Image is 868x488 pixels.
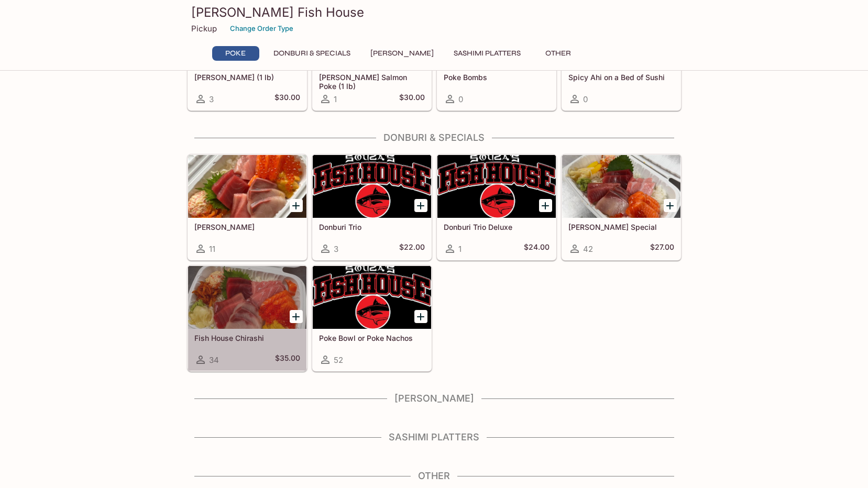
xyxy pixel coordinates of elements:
[194,73,300,82] h5: [PERSON_NAME] (1 lb)
[187,470,682,482] h4: Other
[319,73,425,90] h5: [PERSON_NAME] Salmon Poke (1 lb)
[444,73,550,82] h5: Poke Bombs
[539,199,552,212] button: Add Donburi Trio Deluxe
[225,20,298,37] button: Change Order Type
[188,265,307,371] a: Fish House Chirashi34$35.00
[399,242,425,255] h5: $22.00
[268,46,356,61] button: Donburi & Specials
[209,244,215,254] span: 11
[312,265,432,371] a: Poke Bowl or Poke Nachos52
[188,154,307,260] a: [PERSON_NAME]11
[664,199,677,212] button: Add Souza Special
[414,310,427,323] button: Add Poke Bowl or Poke Nachos
[334,244,338,254] span: 3
[274,93,300,105] h5: $30.00
[365,46,440,61] button: [PERSON_NAME]
[188,266,306,329] div: Fish House Chirashi
[334,94,337,104] span: 1
[562,155,680,218] div: Souza Special
[187,393,682,404] h4: [PERSON_NAME]
[437,154,556,260] a: Donburi Trio Deluxe1$24.00
[275,353,300,366] h5: $35.00
[458,94,463,104] span: 0
[313,266,431,329] div: Poke Bowl or Poke Nachos
[188,155,306,218] div: Sashimi Donburis
[313,155,431,218] div: Donburi Trio
[458,244,462,254] span: 1
[562,154,681,260] a: [PERSON_NAME] Special42$27.00
[319,223,425,231] h5: Donburi Trio
[212,46,259,61] button: Poke
[650,242,674,255] h5: $27.00
[568,223,674,231] h5: [PERSON_NAME] Special
[535,46,582,61] button: Other
[209,94,214,104] span: 3
[399,93,425,105] h5: $30.00
[191,4,677,20] h3: [PERSON_NAME] Fish House
[524,242,550,255] h5: $24.00
[583,244,593,254] span: 42
[444,223,550,231] h5: Donburi Trio Deluxe
[334,355,343,365] span: 52
[437,155,556,218] div: Donburi Trio Deluxe
[209,355,219,365] span: 34
[191,24,217,34] p: Pickup
[583,94,588,104] span: 0
[414,199,427,212] button: Add Donburi Trio
[290,310,303,323] button: Add Fish House Chirashi
[194,223,300,231] h5: [PERSON_NAME]
[568,73,674,82] h5: Spicy Ahi on a Bed of Sushi
[312,154,432,260] a: Donburi Trio3$22.00
[319,334,425,342] h5: Poke Bowl or Poke Nachos
[187,132,682,143] h4: Donburi & Specials
[290,199,303,212] button: Add Sashimi Donburis
[448,46,526,61] button: Sashimi Platters
[187,431,682,443] h4: Sashimi Platters
[194,334,300,342] h5: Fish House Chirashi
